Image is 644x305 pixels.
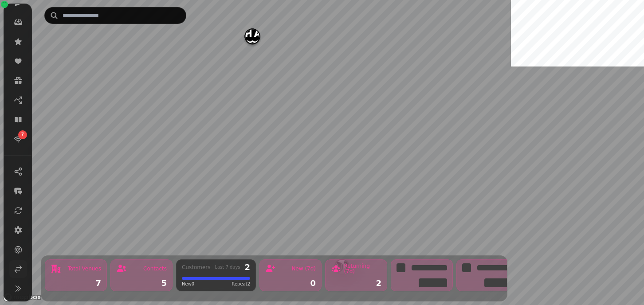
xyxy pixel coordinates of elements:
[291,266,316,271] div: New (7d)
[9,130,27,148] a: 7
[245,29,259,46] div: Map marker
[245,29,259,43] button: Wahaca
[51,279,101,287] div: 7
[21,132,24,138] span: 7
[331,279,381,287] div: 2
[344,263,381,274] div: Returning (7d)
[182,281,194,287] span: New 0
[265,279,316,287] div: 0
[182,265,211,270] div: Customers
[232,281,250,287] span: Repeat 2
[215,265,240,270] div: Last 7 days
[143,266,167,271] div: Contacts
[244,263,250,271] div: 2
[116,279,167,287] div: 5
[68,266,101,271] div: Total Venues
[3,292,42,302] a: Mapbox logo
